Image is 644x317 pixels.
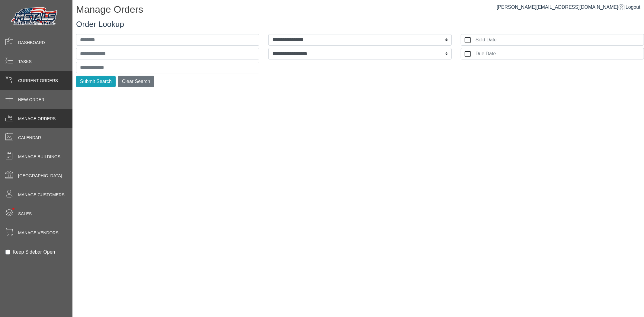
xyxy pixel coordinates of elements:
[76,20,644,29] h3: Order Lookup
[18,135,41,141] span: Calendar
[465,51,471,57] svg: calendar
[18,40,45,46] span: Dashboard
[18,97,44,103] span: New Order
[18,116,56,122] span: Manage Orders
[13,248,55,256] label: Keep Sidebar Open
[18,154,60,160] span: Manage Buildings
[497,4,640,11] div: |
[18,211,32,217] span: Sales
[118,76,154,87] button: Clear Search
[6,199,21,219] span: •
[18,78,58,84] span: Current Orders
[474,34,644,45] label: Sold Date
[18,173,62,179] span: [GEOGRAPHIC_DATA]
[461,48,474,59] button: calendar
[76,4,644,17] h1: Manage Orders
[474,48,644,59] label: Due Date
[626,5,640,10] span: Logout
[9,5,60,28] img: Metals Direct Inc Logo
[461,34,474,45] button: calendar
[18,230,59,236] span: Manage Vendors
[497,5,624,10] a: [PERSON_NAME][EMAIL_ADDRESS][DOMAIN_NAME]
[76,76,116,87] button: Submit Search
[18,192,65,198] span: Manage Customers
[18,59,32,65] span: Tasks
[465,37,471,43] svg: calendar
